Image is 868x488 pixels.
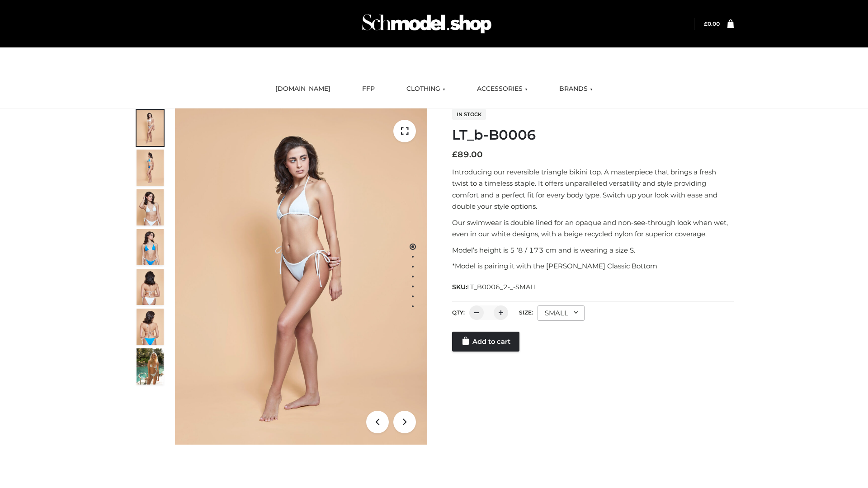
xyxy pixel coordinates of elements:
p: Introducing our reversible triangle bikini top. A masterpiece that brings a fresh twist to a time... [452,166,734,212]
div: SMALL [538,305,585,321]
img: ArielClassicBikiniTop_CloudNine_AzureSky_OW114ECO_4-scaled.jpg [137,229,164,265]
a: BRANDS [552,79,599,99]
img: ArielClassicBikiniTop_CloudNine_AzureSky_OW114ECO_2-scaled.jpg [137,150,164,186]
a: FFP [355,79,382,99]
img: ArielClassicBikiniTop_CloudNine_AzureSky_OW114ECO_1-scaled.jpg [137,110,164,146]
a: [DOMAIN_NAME] [269,79,337,99]
img: ArielClassicBikiniTop_CloudNine_AzureSky_OW114ECO_8-scaled.jpg [137,309,164,345]
span: LT_B0006_2-_-SMALL [467,283,538,291]
img: Schmodel Admin 964 [359,6,495,42]
span: £ [704,20,708,27]
a: Add to cart [452,332,519,352]
a: £0.00 [704,20,720,27]
span: In stock [452,109,486,120]
img: ArielClassicBikiniTop_CloudNine_AzureSky_OW114ECO_1 [175,108,427,445]
img: ArielClassicBikiniTop_CloudNine_AzureSky_OW114ECO_7-scaled.jpg [137,269,164,305]
h1: LT_b-B0006 [452,127,734,143]
span: SKU: [452,282,538,292]
span: £ [452,150,458,160]
p: Our swimwear is double lined for an opaque and non-see-through look when wet, even in our white d... [452,217,734,240]
label: Size: [519,309,533,316]
a: ACCESSORIES [470,79,534,99]
a: CLOTHING [400,79,452,99]
p: Model’s height is 5 ‘8 / 173 cm and is wearing a size S. [452,244,734,256]
p: *Model is pairing it with the [PERSON_NAME] Classic Bottom [452,260,734,272]
img: Arieltop_CloudNine_AzureSky2.jpg [137,348,164,385]
bdi: 89.00 [452,150,483,160]
img: ArielClassicBikiniTop_CloudNine_AzureSky_OW114ECO_3-scaled.jpg [137,189,164,225]
bdi: 0.00 [704,20,720,27]
label: QTY: [452,309,465,316]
